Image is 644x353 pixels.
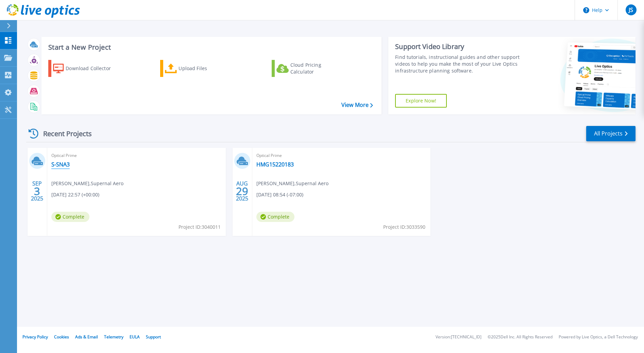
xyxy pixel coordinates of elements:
[48,44,373,51] h3: Start a New Project
[146,334,161,340] a: Support
[51,161,70,168] a: S-SNA3
[256,212,294,222] span: Complete
[256,161,294,168] a: HMG15220183
[436,335,481,339] li: Version: [TECHNICAL_ID]
[586,126,635,141] a: All Projects
[488,335,553,339] li: © 2025 Dell Inc. All Rights Reserved
[31,179,44,204] div: SEP 2025
[236,179,249,204] div: AUG 2025
[395,94,447,108] a: Explore Now!
[75,334,98,340] a: Ads & Email
[48,60,124,77] a: Download Collector
[34,188,40,194] span: 3
[272,60,348,77] a: Cloud Pricing Calculator
[160,60,236,77] a: Upload Files
[51,191,99,198] span: [DATE] 22:57 (+00:00)
[51,180,123,187] span: [PERSON_NAME] , Supernal Aero
[395,54,521,74] div: Find tutorials, instructional guides and other support videos to help you make the most of your L...
[559,335,638,339] li: Powered by Live Optics, a Dell Technology
[256,191,303,198] span: [DATE] 08:54 (-07:00)
[104,334,123,340] a: Telemetry
[629,7,633,13] span: JS
[54,334,69,340] a: Cookies
[22,334,48,340] a: Privacy Policy
[256,152,427,159] span: Optical Prime
[383,223,425,231] span: Project ID: 3033590
[236,188,248,194] span: 29
[66,62,120,75] div: Download Collector
[256,180,328,187] span: [PERSON_NAME] , Supernal Aero
[179,62,233,75] div: Upload Files
[130,334,140,340] a: EULA
[51,212,89,222] span: Complete
[179,223,221,231] span: Project ID: 3040011
[26,125,101,142] div: Recent Projects
[51,152,222,159] span: Optical Prime
[290,62,345,75] div: Cloud Pricing Calculator
[395,42,521,51] div: Support Video Library
[341,102,373,108] a: View More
